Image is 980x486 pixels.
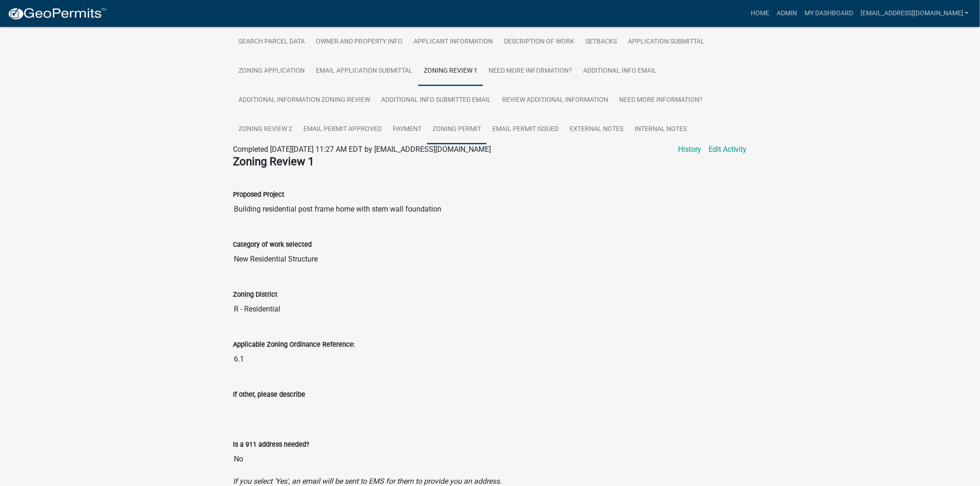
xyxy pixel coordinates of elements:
a: Home [747,5,773,22]
label: Proposed Project [233,192,284,198]
a: Email Application Submittal [310,56,418,86]
a: Need More Information? [483,56,578,86]
label: Is a 911 address needed? [233,442,309,448]
a: Additional Information Zoning Review [233,86,376,115]
a: Email Permit Approved [298,115,387,144]
a: Need More Information? [614,86,708,115]
a: Additional Info submitted Email [376,86,496,115]
a: Email Permit Issued [487,115,564,144]
a: Description of Work [498,27,580,57]
label: Zoning District [233,292,277,298]
a: Review Additional Information [496,86,614,115]
label: If other, please describe [233,392,305,398]
a: Zoning Application [233,56,310,86]
i: If you select 'Yes', an email will be sent to EMS for them to provide you an address. [233,477,502,486]
a: Zoning Review 2 [233,115,298,144]
a: Applicant Information [408,27,498,57]
a: Edit Activity [709,144,747,155]
a: Additional info email [578,56,662,86]
a: Internal Notes [629,115,692,144]
a: History [678,144,701,155]
a: Admin [773,5,801,22]
a: External Notes [564,115,629,144]
a: Setbacks [580,27,622,57]
strong: Zoning Review 1 [233,155,314,168]
a: Zoning Permit [427,115,487,144]
a: Application Submittal [622,27,710,57]
a: Search Parcel Data [233,27,310,57]
a: Zoning Review 1 [418,56,483,86]
a: Owner and Property Info [310,27,408,57]
a: Payment [387,115,427,144]
a: [EMAIL_ADDRESS][DOMAIN_NAME] [857,5,973,22]
a: My Dashboard [801,5,857,22]
label: Applicable Zoning Ordinance Reference: [233,342,355,348]
label: Category of work selected [233,242,312,248]
span: Completed [DATE][DATE] 11:27 AM EDT by [EMAIL_ADDRESS][DOMAIN_NAME] [233,145,491,154]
